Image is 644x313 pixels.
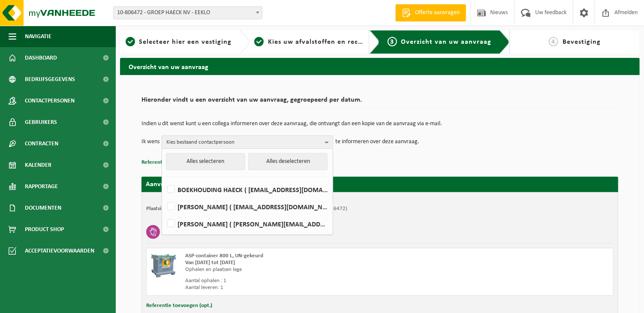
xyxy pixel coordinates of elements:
h2: Hieronder vindt u een overzicht van uw aanvraag, gegroepeerd per datum. [141,96,618,108]
button: Referentie toevoegen (opt.) [146,300,212,311]
p: te informeren over deze aanvraag. [335,135,419,148]
button: Kies bestaand contactpersoon [162,135,333,148]
span: Bevestiging [563,39,601,45]
label: [PERSON_NAME] ( [EMAIL_ADDRESS][DOMAIN_NAME] ) [166,200,328,213]
button: Alles selecteren [166,153,245,170]
div: Aantal ophalen : 1 [185,277,414,284]
h2: Overzicht van uw aanvraag [120,58,640,75]
span: Documenten [25,197,61,219]
span: Product Shop [25,219,64,240]
strong: Aanvraag voor [DATE] [146,181,210,188]
span: 10-806472 - GROEP HAECK NV - EEKLO [113,6,262,19]
span: Rapportage [25,176,58,197]
button: Referentie toevoegen (opt.) [141,157,208,168]
span: Offerte aanvragen [413,9,462,17]
strong: Van [DATE] tot [DATE] [185,260,235,265]
span: Kalender [25,154,51,176]
span: Overzicht van uw aanvraag [401,39,492,45]
label: [PERSON_NAME] ( [PERSON_NAME][EMAIL_ADDRESS][DOMAIN_NAME] ) [166,217,328,230]
span: Contactpersonen [25,90,75,111]
span: Navigatie [25,26,51,47]
strong: Plaatsingsadres: [146,206,184,211]
label: BOEKHOUDING HAECK ( [EMAIL_ADDRESS][DOMAIN_NAME] ) [166,183,328,196]
div: Ophalen en plaatsen lege [185,266,414,273]
a: 2Kies uw afvalstoffen en recipiënten [254,37,363,47]
span: Contracten [25,133,58,154]
p: Indien u dit wenst kunt u een collega informeren over deze aanvraag, die ontvangt dan een kopie v... [141,121,618,127]
span: Acceptatievoorwaarden [25,240,94,262]
button: Alles deselecteren [248,153,328,170]
span: Dashboard [25,47,57,69]
span: 3 [388,37,397,46]
span: 10-806472 - GROEP HAECK NV - EEKLO [114,7,262,19]
p: Ik wens [141,135,159,148]
div: Aantal leveren: 1 [185,284,414,291]
a: 1Selecteer hier een vestiging [124,37,233,47]
span: 1 [126,37,135,46]
span: Bedrijfsgegevens [25,69,75,90]
span: 4 [549,37,558,46]
img: PB-AP-0800-MET-02-01.png [151,253,177,278]
span: Kies uw afvalstoffen en recipiënten [268,39,386,45]
span: 2 [254,37,264,46]
span: Gebruikers [25,111,57,133]
span: Selecteer hier een vestiging [139,39,232,45]
span: ASP-container 800 L, UN-gekeurd [185,253,263,259]
span: Kies bestaand contactpersoon [166,136,322,149]
a: Offerte aanvragen [395,4,466,21]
